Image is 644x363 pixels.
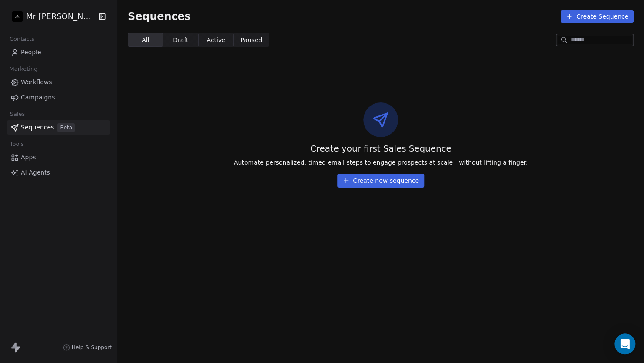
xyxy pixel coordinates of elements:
span: Paused [240,36,262,45]
a: People [7,45,110,59]
span: Apps [21,153,36,162]
span: Draft [173,36,188,45]
a: Workflows [7,75,110,89]
span: Automate personalized, timed email steps to engage prospects at scale—without lifting a finger. [234,158,528,167]
span: Active [206,36,225,45]
button: Create Sequence [561,10,634,23]
span: Contacts [6,33,38,46]
span: Workflows [21,78,52,87]
span: Sales [6,108,29,121]
span: Help & Support [72,344,112,351]
span: Mr [PERSON_NAME] [26,11,96,22]
button: Mr [PERSON_NAME] [10,9,93,24]
span: Sequences [21,123,54,132]
a: Apps [7,150,110,165]
span: Sequences [128,10,191,23]
a: AI Agents [7,165,110,180]
span: Create your first Sales Sequence [310,142,451,155]
span: AI Agents [21,168,50,177]
span: People [21,48,41,57]
a: Campaigns [7,90,110,105]
span: Campaigns [21,93,55,102]
button: Create new sequence [337,174,424,188]
a: Help & Support [63,344,112,351]
div: Open Intercom Messenger [614,333,635,354]
span: Beta [57,123,75,132]
img: Mr%20vastra.jpg [12,11,23,22]
a: SequencesBeta [7,120,110,135]
span: Marketing [6,63,41,76]
span: Tools [6,138,27,151]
